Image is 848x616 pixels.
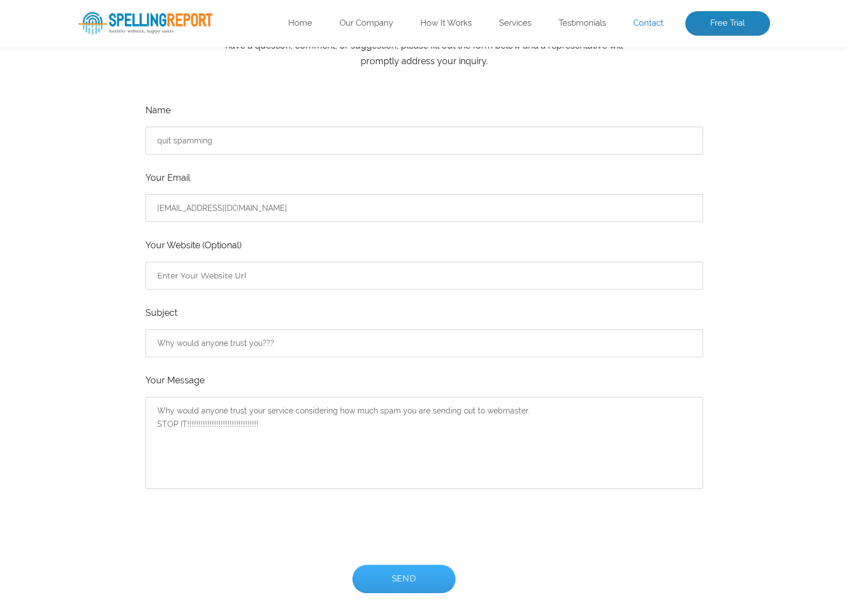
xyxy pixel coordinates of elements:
[685,11,770,36] a: Free Trial
[146,238,703,253] label: Your Website (Optional)
[146,103,703,593] form: Contact form
[146,170,703,186] label: Your Email
[633,18,663,29] a: Contact
[288,18,312,29] a: Home
[146,373,703,388] label: Your Message
[146,329,703,357] input: Enter Your Subject*
[146,103,703,118] label: Name
[146,127,703,155] input: Enter Your Name*
[146,504,315,548] iframe: reCAPTCHA
[340,18,393,29] a: Our Company
[499,18,531,29] a: Services
[146,262,703,290] input: Enter Your Website Url
[352,565,456,593] input: Send
[559,18,606,29] a: Testimonials
[79,12,212,35] img: SpellReport
[146,305,703,321] label: Subject
[146,194,703,222] input: Enter Your Email*
[420,18,472,29] a: How It Works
